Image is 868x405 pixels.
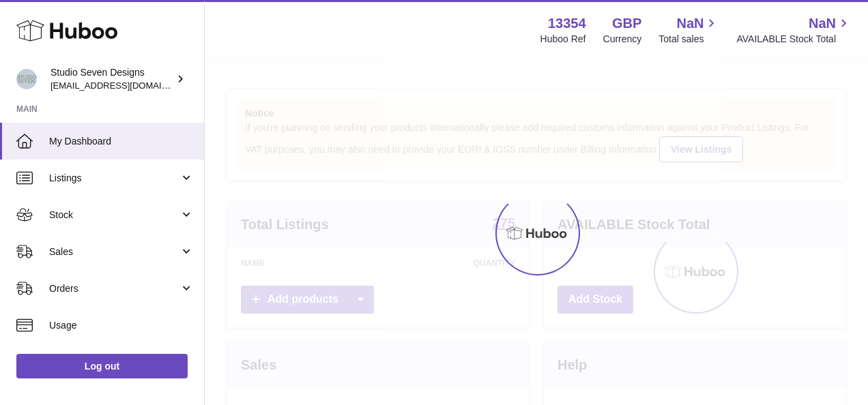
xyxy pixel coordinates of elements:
span: Orders [49,282,179,295]
span: [EMAIL_ADDRESS][DOMAIN_NAME] [50,80,201,91]
span: Total sales [659,33,719,46]
span: NaN [809,14,836,33]
div: Studio Seven Designs [50,66,173,92]
img: internalAdmin-13354@internal.huboo.com [16,69,37,89]
span: Sales [49,245,179,258]
div: Huboo Ref [540,33,586,46]
span: Usage [49,319,194,332]
span: My Dashboard [49,135,194,148]
strong: 13354 [548,14,586,33]
a: NaN AVAILABLE Stock Total [736,14,852,46]
span: AVAILABLE Stock Total [736,33,852,46]
span: NaN [676,14,704,33]
a: NaN Total sales [659,14,719,46]
strong: GBP [612,14,641,33]
span: Listings [49,172,179,185]
a: Log out [16,354,188,378]
span: Stock [49,209,179,222]
div: Currency [603,33,642,46]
